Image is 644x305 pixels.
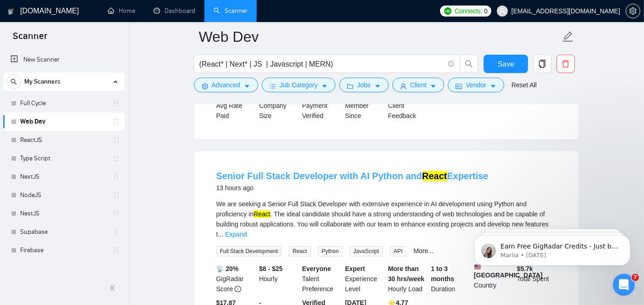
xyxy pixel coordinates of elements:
b: Everyone [302,265,331,272]
span: edit [562,31,574,43]
span: holder [113,247,120,254]
a: Expand [225,231,247,238]
span: React [289,246,310,256]
span: Full Stack Development [216,246,282,256]
span: JavaScript [350,246,383,256]
div: GigRadar Score [215,264,258,294]
a: Web Dev [20,113,107,131]
b: Expert [345,265,365,272]
span: copy [534,60,551,68]
span: 7 [632,274,639,281]
img: logo [8,4,14,19]
a: Reset All [512,80,537,90]
span: holder [113,228,120,236]
a: Supabase [20,223,107,241]
div: Experience Level [343,264,386,294]
a: New Scanner [11,51,117,69]
span: holder [113,173,120,181]
img: upwork-logo.png [444,7,451,15]
div: Avg Rate Paid [215,90,258,121]
b: $8 - $25 [259,265,282,272]
a: ReactJS [20,131,107,149]
span: folder [347,83,353,90]
button: userClientcaret-down [392,78,445,92]
div: 13 hours ago [216,182,489,193]
span: holder [113,118,120,125]
span: info-circle [448,61,454,67]
a: Type Script [20,149,107,168]
div: Duration [429,264,472,294]
b: 1 to 3 months [431,265,454,282]
a: More... [413,247,434,254]
span: holder [113,192,120,199]
div: Payment Verified [300,90,343,121]
span: setting [626,7,640,15]
a: Firebase [20,241,107,260]
button: setting [626,4,640,18]
span: search [460,60,478,68]
span: Vendor [466,80,486,90]
button: search [6,74,21,89]
div: Hourly [257,264,300,294]
button: settingAdvancedcaret-down [194,78,258,92]
span: 0 [484,6,488,16]
div: Company Size [257,90,300,121]
a: Full Cycle [20,94,107,113]
div: Talent Preference [300,264,343,294]
a: NestJS [20,204,107,223]
iframe: Intercom notifications message [461,216,644,280]
b: More than 30 hrs/week [388,265,424,282]
span: search [7,79,21,85]
button: barsJob Categorycaret-down [262,78,336,92]
span: double-left [109,283,118,293]
li: New Scanner [3,51,125,69]
span: Python [318,246,342,256]
span: setting [202,83,208,90]
span: ... [218,231,223,238]
div: Member Since [343,90,386,121]
span: caret-down [374,83,381,90]
span: API [390,246,406,256]
a: dashboardDashboard [154,7,195,15]
span: bars [270,83,276,90]
span: Job Category [280,80,318,90]
span: holder [113,210,120,217]
span: Client [410,80,427,90]
span: info-circle [235,286,241,292]
span: user [400,83,407,90]
a: searchScanner [214,7,248,15]
button: folderJobscaret-down [339,78,389,92]
span: delete [557,60,574,68]
input: Scanner name... [199,25,560,48]
mark: React [253,210,270,218]
div: Client Feedback [386,90,429,121]
mark: React [422,171,447,181]
span: Scanner [6,29,55,49]
span: holder [113,136,120,144]
button: search [460,55,478,73]
button: delete [556,55,575,73]
button: Save [484,55,528,73]
div: We are seeking a Senior Full Stack Developer with extensive experience in AI development using Py... [216,199,556,239]
span: caret-down [430,83,436,90]
span: holder [113,155,120,162]
a: Senior Full Stack Developer with AI Python andReactExpertise [216,171,489,181]
div: Hourly Load [386,264,429,294]
a: homeHome [108,7,135,15]
span: Jobs [357,80,371,90]
span: Connects: [455,6,482,16]
span: holder [113,100,120,107]
input: Search Freelance Jobs... [199,58,444,70]
span: user [499,8,506,14]
span: caret-down [321,83,328,90]
a: NextJS [20,168,107,186]
a: setting [626,7,640,15]
span: Save [498,58,514,70]
a: NodeJS [20,186,107,204]
li: My Scanners [3,73,125,260]
span: caret-down [244,83,250,90]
